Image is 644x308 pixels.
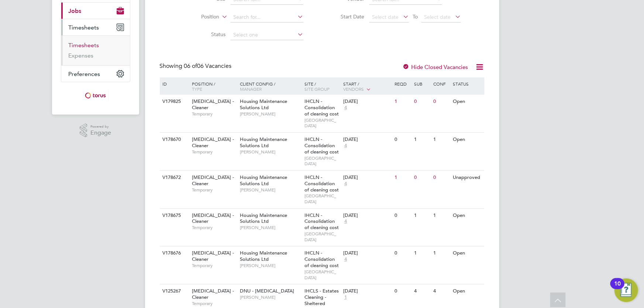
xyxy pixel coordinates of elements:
[161,133,187,146] div: V178670
[393,284,412,298] div: 0
[231,30,303,40] input: Select one
[238,77,303,95] div: Client Config /
[304,269,340,280] span: [GEOGRAPHIC_DATA]
[412,77,431,90] div: Sub
[412,95,431,108] div: 0
[412,171,431,184] div: 0
[192,288,234,300] span: [MEDICAL_DATA] - Cleaner
[80,124,111,138] a: Powered byEngage
[393,171,412,184] div: 1
[160,62,233,70] div: Showing
[240,250,287,262] span: Housing Maintenance Solutions Ltd
[341,77,393,96] div: Start /
[343,218,348,225] span: 4
[69,24,99,31] span: Timesheets
[240,149,301,155] span: [PERSON_NAME]
[451,95,483,108] div: Open
[304,193,340,204] span: [GEOGRAPHIC_DATA]
[393,209,412,222] div: 0
[240,294,301,300] span: [PERSON_NAME]
[61,19,130,35] button: Timesheets
[614,284,621,293] div: 10
[161,77,187,90] div: ID
[412,284,431,298] div: 4
[432,133,451,146] div: 1
[424,14,451,20] span: Select date
[69,7,82,14] span: Jobs
[161,171,187,184] div: V178672
[614,278,638,302] button: Open Resource Center, 10 new notifications
[372,14,399,20] span: Select date
[432,246,451,260] div: 1
[343,294,348,301] span: 1
[412,246,431,260] div: 1
[69,42,99,49] a: Timesheets
[192,111,236,117] span: Temporary
[304,98,339,117] span: IHCLN - Consolidation of cleaning cost
[432,77,451,90] div: Conf
[240,111,301,117] span: [PERSON_NAME]
[304,136,339,155] span: IHCLN - Consolidation of cleaning cost
[343,105,348,111] span: 4
[240,225,301,231] span: [PERSON_NAME]
[412,133,431,146] div: 1
[393,246,412,260] div: 0
[304,288,339,307] span: IHCLS - Estates Cleaning - Sheltered
[412,209,431,222] div: 1
[432,209,451,222] div: 1
[192,174,234,187] span: [MEDICAL_DATA] - Cleaner
[343,250,391,256] div: [DATE]
[90,130,111,136] span: Engage
[432,95,451,108] div: 0
[451,284,483,298] div: Open
[184,62,232,70] span: 06 Vacancies
[343,212,391,219] div: [DATE]
[343,136,391,143] div: [DATE]
[304,231,340,242] span: [GEOGRAPHIC_DATA]
[393,77,412,90] div: Reqd
[192,98,234,111] span: [MEDICAL_DATA] - Cleaner
[393,95,412,108] div: 1
[343,98,391,105] div: [DATE]
[451,209,483,222] div: Open
[183,31,225,38] label: Status
[451,246,483,260] div: Open
[240,212,287,225] span: Housing Maintenance Solutions Ltd
[161,95,187,108] div: V179825
[192,86,202,92] span: Type
[61,90,130,101] a: Go to home page
[61,3,130,19] button: Jobs
[161,246,187,260] div: V178676
[304,212,339,231] span: IHCLN - Consolidation of cleaning cost
[161,209,187,222] div: V178675
[451,133,483,146] div: Open
[192,301,236,307] span: Temporary
[69,52,94,59] a: Expenses
[451,171,483,184] div: Unapproved
[304,250,339,269] span: IHCLN - Consolidation of cleaning cost
[304,86,330,92] span: Site Group
[240,174,287,187] span: Housing Maintenance Solutions Ltd
[432,284,451,298] div: 4
[304,155,340,167] span: [GEOGRAPHIC_DATA]
[192,225,236,231] span: Temporary
[343,181,348,187] span: 4
[192,136,234,149] span: [MEDICAL_DATA] - Cleaner
[90,124,111,130] span: Powered by
[403,63,468,70] label: Hide Closed Vacancies
[343,86,364,92] span: Vendors
[192,187,236,193] span: Temporary
[82,90,108,101] img: torus-logo-retina.png
[192,250,234,262] span: [MEDICAL_DATA] - Cleaner
[231,12,303,23] input: Search for...
[432,171,451,184] div: 0
[322,13,364,20] label: Start Date
[192,263,236,269] span: Temporary
[192,212,234,225] span: [MEDICAL_DATA] - Cleaner
[343,288,391,294] div: [DATE]
[240,98,287,111] span: Housing Maintenance Solutions Ltd
[393,133,412,146] div: 0
[343,256,348,263] span: 4
[177,13,219,21] label: Position
[343,143,348,149] span: 4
